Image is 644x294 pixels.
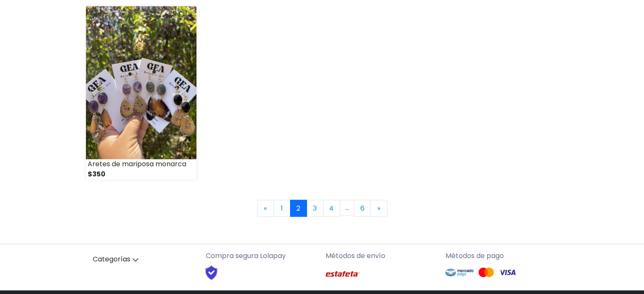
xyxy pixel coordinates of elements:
[478,267,495,278] img: Mastercard Logo
[264,203,267,213] span: «
[86,200,558,217] nav: Page navigation
[323,200,340,217] a: 4
[197,264,226,280] img: Shield Logo
[377,203,380,213] span: »
[86,169,196,179] div: $350
[499,267,516,278] img: Visa Logo
[274,200,290,217] a: 1
[445,251,558,261] p: Métodos de pago
[86,251,199,268] a: Categorías
[86,6,196,179] a: Aretes de mariposa monarca $350
[354,200,371,217] a: 6
[307,200,323,217] a: 3
[257,200,274,217] a: Previous
[326,264,359,283] img: Estafeta Logo
[86,159,196,169] div: Aretes de mariposa monarca
[370,200,387,217] a: Next
[445,264,474,280] img: Mercado Pago Logo
[290,200,307,217] a: 2
[326,251,439,261] p: Métodos de envío
[86,6,196,159] img: small_1714190781541.jpeg
[206,251,319,261] p: Compra segura Lolapay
